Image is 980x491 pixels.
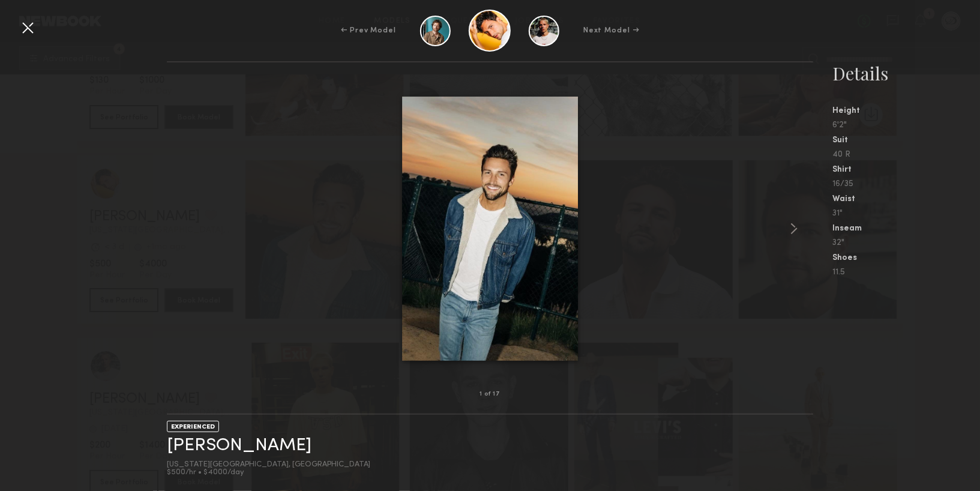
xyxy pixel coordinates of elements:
[832,239,980,247] div: 32"
[341,25,396,36] div: ← Prev Model
[832,136,980,145] div: Suit
[832,61,980,85] div: Details
[832,180,980,188] div: 16/35
[832,151,980,159] div: 40 R
[832,121,980,130] div: 6'2"
[832,195,980,203] div: Waist
[832,166,980,174] div: Shirt
[479,391,500,397] div: 1 of 17
[167,436,311,455] a: [PERSON_NAME]
[167,469,371,477] div: $500/hr • $4000/day
[832,254,980,262] div: Shoes
[167,421,219,432] div: EXPERIENCED
[583,25,639,36] div: Next Model →
[832,268,980,277] div: 11.5
[832,209,980,218] div: 31"
[167,461,371,469] div: [US_STATE][GEOGRAPHIC_DATA], [GEOGRAPHIC_DATA]
[832,107,980,115] div: Height
[832,224,980,233] div: Inseam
